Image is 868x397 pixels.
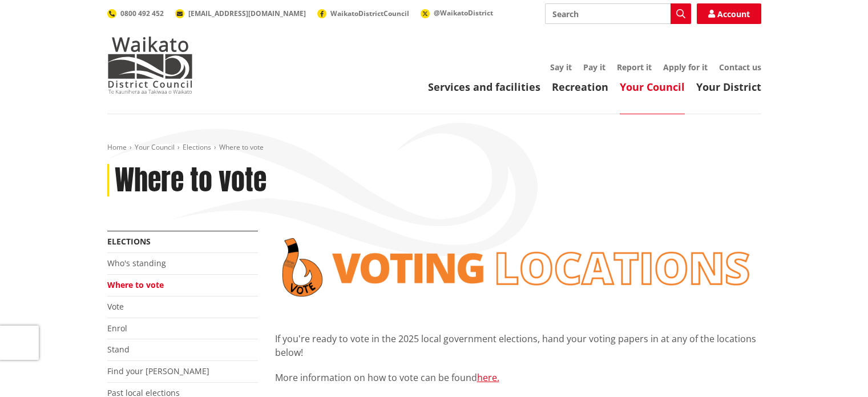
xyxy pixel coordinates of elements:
a: 0800 492 452 [107,9,164,18]
a: Find your [PERSON_NAME] [107,366,209,376]
img: Waikato District Council - Te Kaunihera aa Takiwaa o Waikato [107,37,193,94]
a: Apply for it [663,62,708,73]
img: voting locations banner [275,231,761,304]
input: Search input [545,3,691,24]
p: More information on how to vote can be found [275,371,761,384]
a: Account [697,3,761,24]
span: @WaikatoDistrict [434,8,493,18]
a: Stand [107,344,130,355]
a: Say it [550,62,572,73]
a: Home [107,142,127,152]
a: Report it [617,62,652,73]
a: Your Council [620,80,685,94]
a: Recreation [552,80,608,94]
a: Your Council [135,142,175,152]
a: Elections [183,142,211,152]
a: Where to vote [107,279,164,290]
a: Contact us [719,62,761,73]
a: here. [477,371,499,384]
p: If you're ready to vote in the 2025 local government elections, hand your voting papers in at any... [275,332,761,359]
a: Your District [696,80,761,94]
a: Elections [107,236,151,247]
a: Pay it [583,62,605,73]
a: Who's standing [107,258,166,268]
span: Where to vote [219,142,264,152]
a: @WaikatoDistrict [421,8,493,18]
a: Enrol [107,323,127,334]
span: 0800 492 452 [120,9,164,18]
a: [EMAIL_ADDRESS][DOMAIN_NAME] [175,9,306,18]
span: [EMAIL_ADDRESS][DOMAIN_NAME] [188,9,306,18]
a: Services and facilities [428,80,540,94]
nav: breadcrumb [107,143,761,153]
h1: Where to vote [115,164,267,197]
a: WaikatoDistrictCouncil [317,9,409,18]
a: Vote [107,301,124,312]
span: WaikatoDistrictCouncil [330,9,409,18]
